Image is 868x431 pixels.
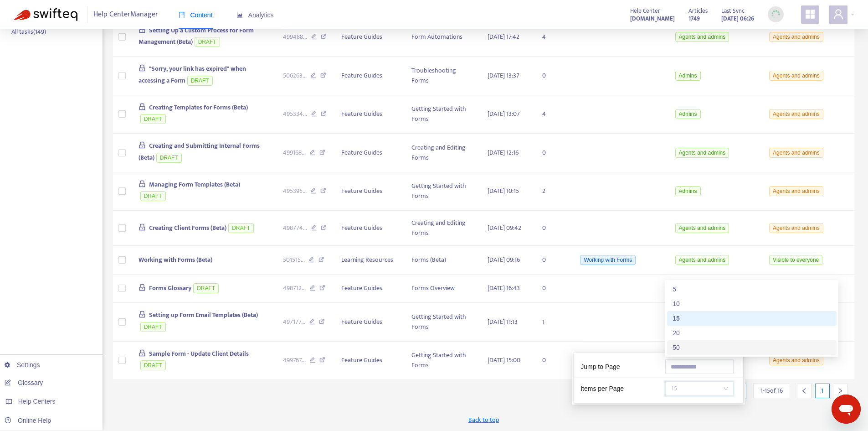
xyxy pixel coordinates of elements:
td: 2 [535,172,571,211]
span: 495334 ... [283,109,307,119]
span: Help Centers [18,398,56,405]
span: 499488 ... [283,32,307,42]
span: 1 - 15 of 16 [760,386,783,395]
td: Form Automations [404,18,480,57]
span: Agents and admins [675,32,729,42]
td: Forms (Beta) [404,246,480,275]
span: lock [139,311,146,318]
td: Forms Overview [404,275,480,303]
span: "Sorry, your link has expired" when accessing a Form [139,63,247,86]
td: Creating and Editing Forms [404,211,480,246]
span: Help Center Manager [93,6,158,23]
td: Feature Guides [334,95,404,134]
img: Swifteq [14,8,77,21]
span: 495395 ... [283,186,307,196]
div: 10 [667,296,837,311]
span: Working with Forms [580,255,636,265]
span: Help Center [630,6,660,16]
span: Content [179,11,213,19]
iframe: Button to launch messaging window [832,395,861,424]
span: [DATE] 16:43 [488,283,520,293]
span: appstore [805,9,816,20]
span: DRAFT [193,283,219,293]
td: Learning Resources [334,246,404,275]
span: DRAFT [156,153,182,163]
span: Creating Client Forms (Beta) [149,223,226,233]
span: Agents and admins [769,148,823,158]
div: 50 [667,340,837,355]
span: 497177 ... [283,317,305,327]
span: Sample Form - Update Client Details [149,348,249,359]
span: [DATE] 13:07 [488,109,520,119]
span: lock [139,349,146,357]
span: DRAFT [140,114,166,124]
span: 15 [671,382,728,395]
div: 1 [815,384,830,398]
span: DRAFT [140,191,166,201]
span: Agents and admins [675,148,729,158]
span: DRAFT [195,37,220,47]
img: sync_loading.0b5143dde30e3a21642e.gif [770,9,781,20]
td: Feature Guides [334,172,404,211]
span: DRAFT [140,360,166,370]
span: lock [139,26,146,33]
td: Feature Guides [334,211,404,246]
span: Creating and Submitting Internal Forms (Beta) [139,140,260,163]
a: Glossary [5,379,43,386]
strong: [DOMAIN_NAME] [630,14,675,24]
span: 506263 ... [283,71,307,81]
span: lock [139,180,146,187]
span: 498774 ... [283,223,307,233]
td: Getting Started with Forms [404,95,480,134]
span: book [179,12,185,18]
span: 501515 ... [283,255,305,265]
div: 20 [673,328,831,338]
strong: [DATE] 06:26 [721,14,754,24]
span: Agents and admins [675,255,729,265]
td: 4 [535,95,571,134]
span: Managing Form Templates (Beta) [149,179,240,190]
a: Settings [5,361,40,369]
span: Agents and admins [769,355,823,365]
span: Visible to everyone [769,255,822,265]
strong: 1749 [688,14,700,24]
td: Feature Guides [334,303,404,342]
td: Feature Guides [334,342,404,380]
span: area-chart [236,12,243,18]
div: 20 [667,326,837,340]
td: Getting Started with Forms [404,172,480,211]
span: Working with Forms (Beta) [139,254,212,265]
div: 10 [673,299,831,309]
a: [DOMAIN_NAME] [630,13,675,24]
span: [DATE] 09:16 [488,254,520,265]
span: Agents and admins [769,109,823,119]
span: Agents and admins [769,71,823,81]
td: 0 [535,57,571,95]
td: 0 [535,275,571,303]
td: Feature Guides [334,134,404,172]
span: 498712 ... [283,283,306,293]
span: [DATE] 17:42 [488,31,519,42]
a: Online Help [5,417,51,424]
span: Agents and admins [769,32,823,42]
td: 1 [535,303,571,342]
span: [DATE] 13:37 [488,70,519,81]
span: DRAFT [140,322,166,332]
span: lock [139,64,146,72]
span: user [833,9,844,20]
td: Feature Guides [334,18,404,57]
span: right [837,388,843,394]
td: 0 [535,134,571,172]
td: Troubleshooting Forms [404,57,480,95]
span: Agents and admins [769,223,823,233]
span: 499168 ... [283,148,306,158]
span: lock [139,103,146,110]
span: DRAFT [228,223,254,233]
span: Admins [675,109,701,119]
td: Getting Started with Forms [404,342,480,380]
span: Last Sync [721,6,745,16]
span: Agents and admins [675,223,729,233]
span: Forms Glossary [149,283,191,293]
span: left [801,388,807,394]
div: 15 [673,313,831,323]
